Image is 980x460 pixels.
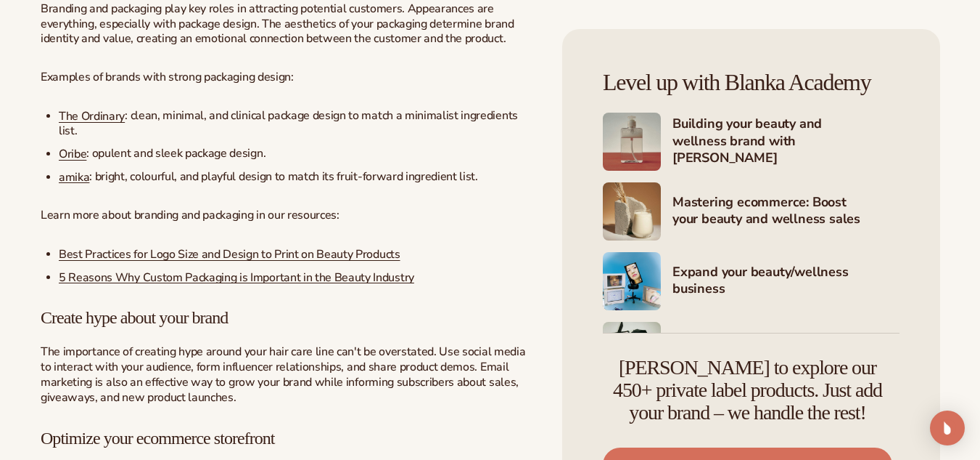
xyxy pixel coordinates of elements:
a: Shopify Image 6 Mastering ecommerce: Boost your beauty and wellness sales [603,182,899,241]
img: Shopify Image 6 [603,182,661,241]
a: Shopify Image 7 Expand your beauty/wellness business [603,252,899,310]
h4: Expand your beauty/wellness business [672,264,899,299]
li: : clean, minimal, and clinical package design to match a minimalist ingredients list. [59,108,534,139]
img: Shopify Image 8 [603,322,661,380]
h4: Level up with Blanka Academy [603,70,899,95]
h4: Building your beauty and wellness brand with [PERSON_NAME] [672,116,899,168]
h4: [PERSON_NAME] to explore our 450+ private label products. Just add your brand – we handle the rest! [603,357,892,424]
a: Oribe [59,146,86,162]
a: The Ordinary [59,108,125,124]
a: Best Practices for Logo Size and Design to Print on Beauty Products [59,246,400,262]
div: Open Intercom Messenger [930,411,965,445]
a: Shopify Image 8 Marketing your beauty and wellness brand 101 [603,322,899,380]
a: 5 Reasons Why Custom Packaging is Important in the Beauty Industry [59,269,414,285]
img: Shopify Image 7 [603,252,661,310]
h3: Optimize your ecommerce storefront [41,429,534,448]
li: : opulent and sleek package design. [59,146,534,162]
p: Branding and packaging play key roles in attracting potential customers. Appearances are everythi... [41,1,534,47]
img: Shopify Image 5 [603,113,661,171]
a: Shopify Image 5 Building your beauty and wellness brand with [PERSON_NAME] [603,113,899,171]
li: : bright, colourful, and playful design to match its fruit-forward ingredient list. [59,169,534,185]
a: amika [59,169,89,185]
p: Examples of brands with strong packaging design: [41,70,534,85]
p: Learn more about branding and packaging in our resources: [41,208,534,223]
p: The importance of creating hype around your hair care line can't be overstated. Use social media ... [41,344,534,405]
h4: Mastering ecommerce: Boost your beauty and wellness sales [672,194,899,230]
h3: Create hype about your brand [41,308,534,327]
